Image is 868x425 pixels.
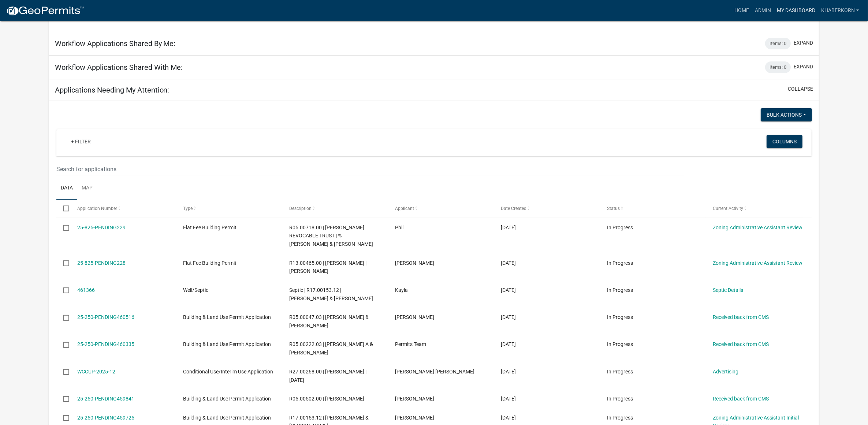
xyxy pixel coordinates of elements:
[706,200,812,217] datatable-header-cell: Current Activity
[77,369,115,375] a: WCCUP-2025-12
[183,369,273,375] span: Conditional Use/Interim Use Application
[282,200,388,217] datatable-header-cell: Description
[183,314,271,320] span: Building & Land Use Permit Application
[765,61,791,73] div: Items: 0
[289,396,364,402] span: R05.00502.00 | GINA MARIE KORF
[289,341,373,356] span: R05.00222.03 | THOMAS A & KAY M HALLBERG
[388,200,494,217] datatable-header-cell: Applicant
[713,396,769,402] a: Received back from CMS
[607,225,633,230] span: In Progress
[183,260,236,266] span: Flat Fee Building Permit
[77,260,126,266] a: 25-825-PENDING228
[395,369,474,375] span: Adam Michael Dalton
[77,341,134,347] a: 25-250-PENDING460335
[761,108,812,121] button: Bulk Actions
[607,287,633,293] span: In Progress
[713,369,738,375] a: Advertising
[55,63,183,72] h5: Workflow Applications Shared With Me:
[713,287,743,293] a: Septic Details
[501,369,516,375] span: 08/06/2025
[183,225,236,230] span: Flat Fee Building Permit
[501,206,527,211] span: Date Created
[56,162,684,177] input: Search for applications
[767,135,802,148] button: Columns
[289,369,366,383] span: R27.00268.00 | Hunter Kapple | 08/07/2025
[752,4,774,18] a: Admin
[494,200,600,217] datatable-header-cell: Date Created
[395,396,434,402] span: Michael T Sholing
[607,314,633,320] span: In Progress
[395,260,434,266] span: Tracy Kenyon
[713,206,743,211] span: Current Activity
[713,341,769,347] a: Received back from CMS
[774,4,818,18] a: My Dashboard
[501,415,516,421] span: 08/05/2025
[818,4,862,18] a: khaberkorn
[77,225,126,230] a: 25-825-PENDING229
[600,200,706,217] datatable-header-cell: Status
[794,63,813,71] button: expand
[395,287,408,293] span: Kayla
[395,415,434,421] span: Ashley Riley
[77,314,134,320] a: 25-250-PENDING460516
[607,415,633,421] span: In Progress
[289,225,373,247] span: R05.00718.00 | LINDA KOPECKY REVOCABLE TRUST | % STEPHEN L & LINDA F KOPECKY
[607,341,633,347] span: In Progress
[183,396,271,402] span: Building & Land Use Permit Application
[56,200,70,217] datatable-header-cell: Select
[56,177,77,200] a: Data
[713,260,802,266] a: Zoning Administrative Assistant Review
[713,225,802,230] a: Zoning Administrative Assistant Review
[731,4,752,18] a: Home
[183,287,208,293] span: Well/Septic
[501,314,516,320] span: 08/07/2025
[395,206,414,211] span: Applicant
[788,85,813,93] button: collapse
[501,396,516,402] span: 08/06/2025
[77,415,134,421] a: 25-250-PENDING459725
[289,287,373,301] span: Septic | R17.00153.12 | RUSSELL & ASHLEY RILEY
[55,86,169,94] h5: Applications Needing My Attention:
[183,341,271,347] span: Building & Land Use Permit Application
[794,39,813,47] button: expand
[395,314,434,320] span: Lucas Youngsma
[607,369,633,375] span: In Progress
[395,225,403,230] span: Phil
[183,415,271,421] span: Building & Land Use Permit Application
[65,135,97,148] a: + Filter
[501,341,516,347] span: 08/06/2025
[501,260,516,266] span: 08/11/2025
[289,206,312,211] span: Description
[395,341,426,347] span: Permits Team
[77,177,97,200] a: Map
[183,206,193,211] span: Type
[70,200,176,217] datatable-header-cell: Application Number
[55,39,176,48] h5: Workflow Applications Shared By Me:
[77,287,95,293] a: 461366
[176,200,282,217] datatable-header-cell: Type
[77,206,117,211] span: Application Number
[765,38,791,49] div: Items: 0
[607,206,620,211] span: Status
[289,260,366,274] span: R13.00465.00 | TODD M HUGHLEY | MONICA E ZURN
[289,314,369,328] span: R05.00047.03 | LUCAS & CARISSA YOUNGSMA
[501,225,516,230] span: 08/11/2025
[77,396,134,402] a: 25-250-PENDING459841
[713,314,769,320] a: Received back from CMS
[501,287,516,293] span: 08/08/2025
[607,396,633,402] span: In Progress
[607,260,633,266] span: In Progress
